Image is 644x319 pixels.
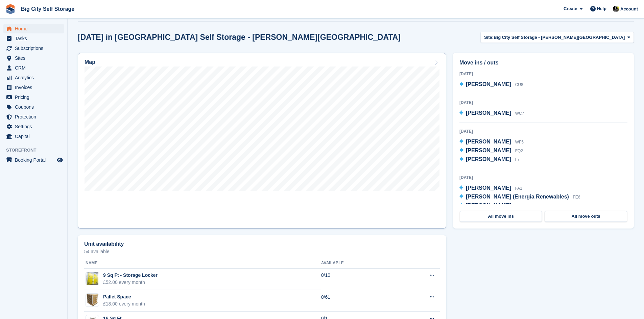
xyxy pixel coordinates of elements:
a: Big City Self Storage [18,3,77,15]
span: Storefront [6,147,67,154]
span: [PERSON_NAME] [466,203,511,208]
a: menu [3,73,64,82]
span: [PERSON_NAME] [466,185,511,191]
a: All move outs [545,211,627,222]
th: Available [321,258,394,269]
span: [PERSON_NAME] [466,139,511,144]
span: Create [564,5,577,12]
a: menu [3,44,64,53]
span: Coupons [15,102,55,112]
a: [PERSON_NAME] (Energia Renewables) FE6 [459,193,580,202]
span: CRM [15,63,55,73]
a: [PERSON_NAME] WC7 [459,109,524,118]
a: Preview store [56,156,64,164]
span: WC7 [515,111,524,116]
span: FA1 [515,186,522,191]
div: 9 Sq Ft - Storage Locker [103,272,158,279]
span: CU8 [515,82,523,87]
td: 0/10 [321,268,394,290]
span: [PERSON_NAME] [466,81,511,87]
h2: [DATE] in [GEOGRAPHIC_DATA] Self Storage - [PERSON_NAME][GEOGRAPHIC_DATA] [78,33,401,42]
span: Analytics [15,73,55,82]
span: Site: [484,34,494,41]
span: Sites [15,53,55,63]
a: [PERSON_NAME] G4 [459,202,521,210]
div: [DATE] [459,100,627,106]
h2: Unit availability [84,241,124,247]
h2: Map [85,59,95,65]
a: [PERSON_NAME] WF5 [459,138,524,147]
img: stora-icon-8386f47178a22dfd0bd8f6a31ec36ba5ce8667c1dd55bd0f319d3a0aa187defe.svg [5,4,16,14]
a: [PERSON_NAME] FA1 [459,184,522,193]
div: £52.00 every month [103,279,158,286]
span: Subscriptions [15,44,55,53]
span: Home [15,24,55,33]
th: Name [84,258,321,269]
span: Tasks [15,34,55,43]
td: 0/61 [321,290,394,312]
span: WF5 [515,140,524,144]
a: [PERSON_NAME] L7 [459,155,520,164]
a: menu [3,112,64,122]
span: [PERSON_NAME] (Energia Renewables) [466,194,569,200]
h2: Move ins / outs [459,59,627,67]
span: [PERSON_NAME] [466,156,511,162]
img: Cases_on_Pallet_1ee4409e-ee63-4021-9bfe-074736c47b10_large.webp [86,294,99,307]
span: [PERSON_NAME] [466,148,511,153]
span: Booking Portal [15,155,55,165]
img: access-self-storage-mitchaml-lockers.jpg [87,272,98,285]
a: menu [3,53,64,63]
a: menu [3,132,64,141]
span: Capital [15,132,55,141]
span: FE6 [573,195,580,200]
div: [DATE] [459,71,627,77]
span: Invoices [15,83,55,92]
span: G4 [515,204,521,208]
span: FQ2 [515,149,523,153]
span: Protection [15,112,55,122]
a: menu [3,92,64,102]
div: £18.00 every month [103,300,145,308]
a: menu [3,83,64,92]
div: Pallet Space [103,293,145,300]
div: [DATE] [459,128,627,134]
a: menu [3,155,64,165]
span: Big City Self Storage - [PERSON_NAME][GEOGRAPHIC_DATA] [494,34,625,41]
span: L7 [515,157,520,162]
span: Account [620,6,638,12]
div: [DATE] [459,175,627,181]
p: 54 available [84,249,440,254]
a: [PERSON_NAME] FQ2 [459,147,523,155]
a: All move ins [460,211,542,222]
img: Patrick Nevin [613,5,619,12]
a: menu [3,34,64,43]
a: [PERSON_NAME] CU8 [459,80,523,89]
button: Site: Big City Self Storage - [PERSON_NAME][GEOGRAPHIC_DATA] [480,32,634,43]
span: Help [597,5,606,12]
span: Settings [15,122,55,131]
a: menu [3,63,64,73]
span: Pricing [15,92,55,102]
a: menu [3,102,64,112]
a: menu [3,24,64,33]
a: Map [78,53,446,229]
a: menu [3,122,64,131]
span: [PERSON_NAME] [466,110,511,116]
